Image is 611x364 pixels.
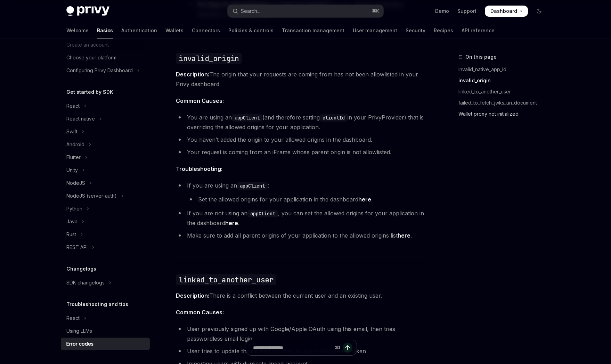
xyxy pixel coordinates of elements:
[176,135,426,144] li: You haven’t added the origin to your allowed origins in the dashboard.
[490,8,517,15] span: Dashboard
[176,292,209,299] strong: Description:
[434,22,453,39] a: Recipes
[61,325,150,337] a: Using LLMs
[176,165,222,172] strong: Troubleshooting:
[465,53,497,61] span: On this page
[61,113,150,125] button: Toggle React native section
[61,276,150,289] button: Toggle SDK changelogs section
[176,69,426,89] span: The origin that your requests are coming from has not been allowlisted in your Privy dashboard
[406,22,425,39] a: Security
[66,217,78,226] div: Java
[121,22,157,39] a: Authentication
[458,64,550,75] a: invalid_native_app_id
[66,327,92,335] div: Using LLMs
[66,279,105,287] div: SDK changelogs
[458,97,550,108] a: failed_to_fetch_jwks_uri_document
[61,202,150,215] button: Toggle Python section
[61,125,150,138] button: Toggle Swift section
[358,196,371,203] a: here
[97,22,113,39] a: Basics
[247,210,278,217] code: appClient
[232,114,262,122] code: appClient
[61,151,150,164] button: Toggle Flutter section
[176,309,224,316] strong: Common Causes:
[66,166,78,174] div: Unity
[398,232,410,239] a: here
[66,243,88,251] div: REST API
[458,86,550,97] a: linked_to_another_user
[237,182,268,190] code: appClient
[66,192,117,200] div: NodeJS (server-auth)
[66,88,113,96] h5: Get started by SDK
[66,53,116,62] div: Choose your platform
[66,179,85,187] div: NodeJS
[61,164,150,176] button: Toggle Unity section
[61,138,150,151] button: Toggle Android section
[176,274,276,285] code: linked_to_another_user
[66,115,95,123] div: React native
[66,153,81,162] div: Flutter
[66,314,80,322] div: React
[533,6,545,17] button: Toggle dark mode
[176,147,426,157] li: Your request is coming from an iFrame whose parent origin is not allowlisted.
[228,5,383,17] button: Open search
[176,53,242,64] code: invalid_origin
[176,113,426,132] li: You are using an (and therefore setting in your PrivyProvider) that is overriding the allowed ori...
[66,22,89,39] a: Welcome
[61,241,150,254] button: Toggle REST API section
[253,340,332,355] input: Ask a question...
[66,127,78,136] div: Swift
[458,75,550,86] a: invalid_origin
[61,312,150,324] button: Toggle React section
[61,64,150,77] button: Toggle Configuring Privy Dashboard section
[66,300,128,308] h5: Troubleshooting and tips
[66,66,133,75] div: Configuring Privy Dashboard
[176,71,209,78] strong: Description:
[176,97,224,104] strong: Common Causes:
[66,140,84,149] div: Android
[61,100,150,112] button: Toggle React section
[372,8,379,14] span: ⌘ K
[225,220,238,227] a: here
[485,6,528,17] a: Dashboard
[176,291,426,300] span: There is a conflict between the current user and an existing user.
[458,108,550,119] a: Wallet proxy not initialized
[66,6,109,16] img: dark logo
[176,181,426,204] li: If you are using an :
[165,22,184,39] a: Wallets
[61,215,150,228] button: Toggle Java section
[320,114,348,122] code: clientId
[435,8,449,15] a: Demo
[176,324,426,344] li: User previously signed up with Google/Apple OAuth using this email, then tries passwordless email...
[66,205,82,213] div: Python
[61,338,150,350] a: Error codes
[66,230,76,239] div: Rust
[457,8,476,15] a: Support
[61,177,150,189] button: Toggle NodeJS section
[192,22,220,39] a: Connectors
[187,195,426,204] li: Set the allowed origins for your application in the dashboard .
[343,343,352,353] button: Send message
[353,22,397,39] a: User management
[66,265,96,273] h5: Changelogs
[282,22,344,39] a: Transaction management
[176,231,426,240] li: Make sure to add all parent origins of your application to the allowed origins list .
[61,51,150,64] a: Choose your platform
[61,228,150,241] button: Toggle Rust section
[241,7,260,15] div: Search...
[176,208,426,228] li: If you are not using an , you can set the allowed origins for your application in the dashboard .
[66,102,80,110] div: React
[462,22,495,39] a: API reference
[66,340,93,348] div: Error codes
[61,190,150,202] button: Toggle NodeJS (server-auth) section
[228,22,274,39] a: Policies & controls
